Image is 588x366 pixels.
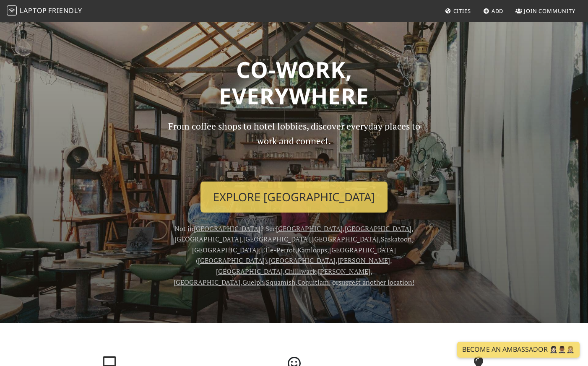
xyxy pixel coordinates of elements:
[345,224,411,233] a: [GEOGRAPHIC_DATA]
[48,6,82,15] span: Friendly
[266,278,295,287] a: Squamish
[381,234,412,244] a: Saskatoon
[261,245,295,254] a: L'Île-Perrot
[269,256,336,265] a: [GEOGRAPHIC_DATA]
[312,234,379,244] a: [GEOGRAPHIC_DATA]
[524,7,575,15] span: Join Community
[442,3,474,18] a: Cities
[318,267,370,276] a: [PERSON_NAME]
[242,278,264,287] a: Guelph
[174,234,241,244] a: [GEOGRAPHIC_DATA]
[338,256,390,265] a: [PERSON_NAME]
[7,5,17,16] img: LaptopFriendly
[174,224,414,287] span: Not in ? See , , , , , , , , , , , , , , , , , , , or
[453,7,471,15] span: Cities
[492,7,504,15] span: Add
[161,119,427,175] p: From coffee shops to hotel lobbies, discover everyday places to work and connect.
[216,267,283,276] a: [GEOGRAPHIC_DATA]
[192,245,259,254] a: [GEOGRAPHIC_DATA]
[243,234,310,244] a: [GEOGRAPHIC_DATA]
[200,182,388,213] a: Explore [GEOGRAPHIC_DATA]
[22,56,566,109] h1: Co-work, Everywhere
[457,342,580,358] a: Become an Ambassador 🤵🏻‍♀️🤵🏾‍♂️🤵🏼‍♀️
[480,3,507,18] a: Add
[276,224,343,233] a: [GEOGRAPHIC_DATA]
[338,278,414,287] a: suggest another location!
[285,267,316,276] a: Chilliwack
[174,278,240,287] a: [GEOGRAPHIC_DATA]
[297,245,327,254] a: Kamloops
[7,4,82,18] a: LaptopFriendly LaptopFriendly
[512,3,579,18] a: Join Community
[20,6,47,15] span: Laptop
[194,224,260,233] a: [GEOGRAPHIC_DATA]
[297,278,329,287] a: Coquitlam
